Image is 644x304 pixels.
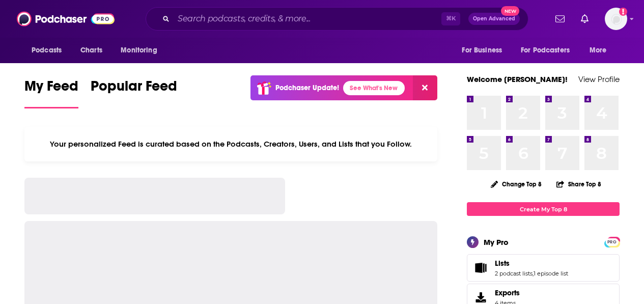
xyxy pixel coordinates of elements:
a: Welcome [PERSON_NAME]! [467,74,568,84]
span: Popular Feed [91,77,177,101]
a: Create My Top 8 [467,202,620,216]
a: PRO [606,238,618,245]
a: See What's New [343,81,405,95]
button: Show profile menu [605,8,627,30]
p: Podchaser Update! [275,84,339,92]
a: Lists [470,261,491,275]
button: Share Top 8 [556,174,602,194]
a: Show notifications dropdown [577,10,593,27]
span: PRO [606,238,618,246]
button: open menu [24,41,75,60]
span: Exports [495,288,520,297]
span: Logged in as kindrieri [605,8,627,30]
button: open menu [114,41,170,60]
a: View Profile [578,74,620,84]
img: User Profile [605,8,627,30]
span: My Feed [24,77,78,101]
span: Podcasts [32,43,62,58]
a: 2 podcast lists [495,270,533,277]
span: For Business [462,43,502,58]
input: Search podcasts, credits, & more... [174,11,441,27]
span: ⌘ K [441,12,460,25]
div: Your personalized Feed is curated based on the Podcasts, Creators, Users, and Lists that you Follow. [24,127,437,161]
div: Search podcasts, credits, & more... [146,7,528,31]
div: My Pro [484,237,509,247]
button: open menu [455,41,515,60]
span: Open Advanced [473,16,515,21]
span: Charts [80,43,102,58]
button: Change Top 8 [485,178,548,190]
svg: Add a profile image [619,8,627,16]
a: Lists [495,259,568,268]
span: For Podcasters [521,43,570,58]
a: My Feed [24,77,78,108]
img: Podchaser - Follow, Share and Rate Podcasts [17,9,115,29]
a: Show notifications dropdown [551,10,569,27]
button: open menu [514,41,584,60]
button: Open AdvancedNew [468,13,520,25]
span: Monitoring [121,43,157,58]
span: Lists [495,259,510,268]
button: open menu [582,41,620,60]
span: , [533,270,534,277]
span: New [501,6,519,16]
span: More [590,43,607,58]
a: 1 episode list [534,270,568,277]
span: Lists [467,254,620,282]
a: Popular Feed [91,77,177,108]
a: Charts [74,41,108,60]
